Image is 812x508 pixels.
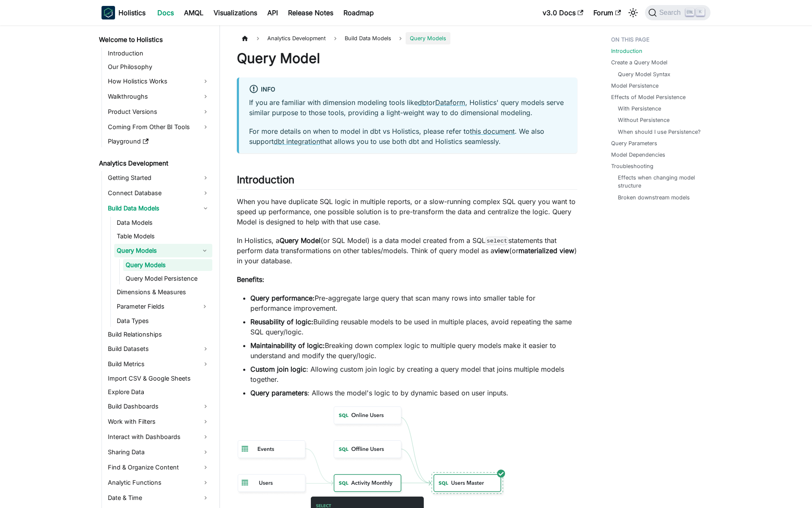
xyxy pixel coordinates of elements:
a: Forum [588,6,626,19]
a: Welcome to Holistics [96,34,212,46]
a: Our Philosophy [105,61,212,73]
a: Introduction [105,47,212,59]
span: Build Data Models [340,32,395,44]
span: Search [657,9,686,17]
a: Query Models [114,244,197,257]
strong: Query Model [280,236,321,245]
p: In Holistics, a (or SQL Model) is a data model created from a SQL statements that perform data tr... [237,235,577,266]
a: Connect Database [105,186,212,200]
a: Effects when changing model structure [618,174,702,190]
nav: Docs sidebar [93,25,220,508]
a: Query Model Syntax [618,70,670,78]
a: Model Persistence [611,82,658,90]
h2: Introduction [237,174,577,190]
a: Find & Organize Content [105,461,212,474]
strong: view [494,246,509,255]
a: Data Types [114,315,212,327]
a: Analytic Functions [105,476,212,489]
strong: Reusability of logic: [250,317,313,326]
a: Model Dependencies [611,151,665,159]
a: Create a Query Model [611,58,667,66]
kbd: K [696,8,705,16]
div: info [249,84,567,95]
strong: Custom join logic [250,365,306,373]
a: Explore Data [105,386,212,398]
a: Dimensions & Measures [114,286,212,298]
a: Build Data Models [105,202,212,215]
span: Query Models [406,32,450,44]
a: Sharing Data [105,445,212,459]
button: Collapse sidebar category 'Query Models' [197,244,212,257]
a: Release Notes [283,6,338,19]
img: Holistics [101,6,115,19]
a: Introduction [611,47,642,55]
a: Effects of Model Persistence [611,93,686,101]
button: Expand sidebar category 'Parameter Fields' [197,300,212,313]
a: Build Datasets [105,342,212,356]
a: this document [470,127,515,135]
a: Product Versions [105,105,212,119]
a: Playground [105,135,212,147]
a: With Persistence [618,105,661,113]
a: Walkthroughs [105,90,212,103]
a: Query Models [123,259,212,271]
a: HolisticsHolistics [101,6,145,19]
a: Table Models [114,230,212,242]
button: Switch between dark and light mode (currently light mode) [626,6,640,19]
a: Parameter Fields [114,300,197,313]
li: Pre-aggregate large query that scan many rows into smaller table for performance improvement. [250,293,577,313]
a: Interact with Dashboards [105,430,212,444]
a: Visualizations [208,6,262,19]
a: Getting Started [105,171,212,185]
a: Without Persistence [618,116,669,124]
a: v3.0 Docs [538,6,588,19]
strong: Benefits: [237,275,264,284]
li: : Allowing custom join logic by creating a query model that joins multiple models together. [250,364,577,384]
a: dbt integration [274,137,320,146]
a: Analytics Development [96,157,212,169]
strong: materialized view [518,246,574,255]
button: Search (Ctrl+K) [645,5,710,20]
a: Broken downstream models [618,193,690,202]
a: Import CSV & Google Sheets [105,373,212,384]
li: Breaking down complex logic to multiple query models make it easier to understand and modify the ... [250,340,577,361]
strong: Query parameters [250,389,307,397]
a: Work with Filters [105,415,212,428]
b: Holistics [118,8,145,18]
strong: Maintainability of logic: [250,341,325,350]
a: Date & Time [105,491,212,505]
nav: Breadcrumbs [237,32,577,44]
a: API [262,6,283,19]
code: select [486,237,508,245]
a: dbt [418,98,428,107]
h1: Query Model [237,50,577,67]
p: If you are familiar with dimension modeling tools like or , Holistics' query models serve similar... [249,97,567,118]
a: How Holistics Works [105,75,212,88]
p: When you have duplicate SQL logic in multiple reports, or a slow-running complex SQL query you wa... [237,196,577,227]
a: Data Models [114,217,212,229]
a: Query Parameters [611,139,657,147]
a: Build Metrics [105,357,212,371]
a: Build Dashboards [105,400,212,413]
a: Dataform [435,98,465,107]
a: Home page [237,32,253,44]
li: Building reusable models to be used in multiple places, avoid repeating the same SQL query/logic. [250,317,577,337]
a: Troubleshooting [611,162,653,170]
a: AMQL [179,6,208,19]
a: Query Model Persistence [123,273,212,284]
a: Docs [152,6,179,19]
a: Build Relationships [105,329,212,340]
a: When should I use Persistence? [618,128,701,136]
span: Analytics Development [263,32,330,44]
strong: Query performance: [250,294,315,302]
a: Roadmap [338,6,379,19]
a: Coming From Other BI Tools [105,120,212,134]
li: : Allows the model's logic to by dynamic based on user inputs. [250,388,577,398]
p: For more details on when to model in dbt vs Holistics, please refer to . We also support that all... [249,126,567,146]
